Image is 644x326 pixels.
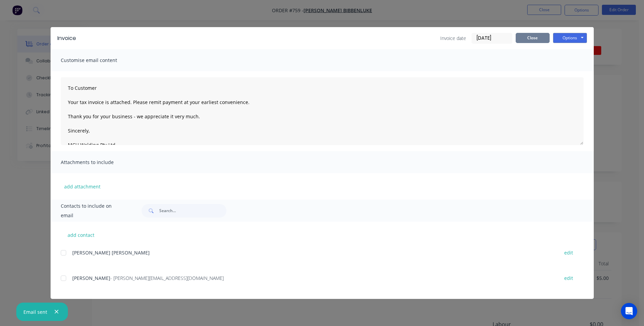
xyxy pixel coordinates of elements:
[516,33,550,43] button: Close
[23,308,47,315] div: Email sent
[560,273,577,283] button: edit
[553,33,587,43] button: Options
[61,201,125,220] span: Contacts to include on email
[159,204,226,218] input: Search...
[61,230,102,240] button: add contact
[61,77,584,145] textarea: To Customer Your tax invoice is attached. Please remit payment at your earliest convenience. Than...
[621,303,637,319] div: Open Intercom Messenger
[560,248,577,257] button: edit
[440,35,466,42] span: Invoice date
[72,275,110,281] span: [PERSON_NAME]
[57,34,76,42] div: Invoice
[61,181,104,191] button: add attachment
[61,56,135,65] span: Customise email content
[72,249,150,256] span: [PERSON_NAME] [PERSON_NAME]
[110,275,224,281] span: - [PERSON_NAME][EMAIL_ADDRESS][DOMAIN_NAME]
[61,158,135,167] span: Attachments to include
